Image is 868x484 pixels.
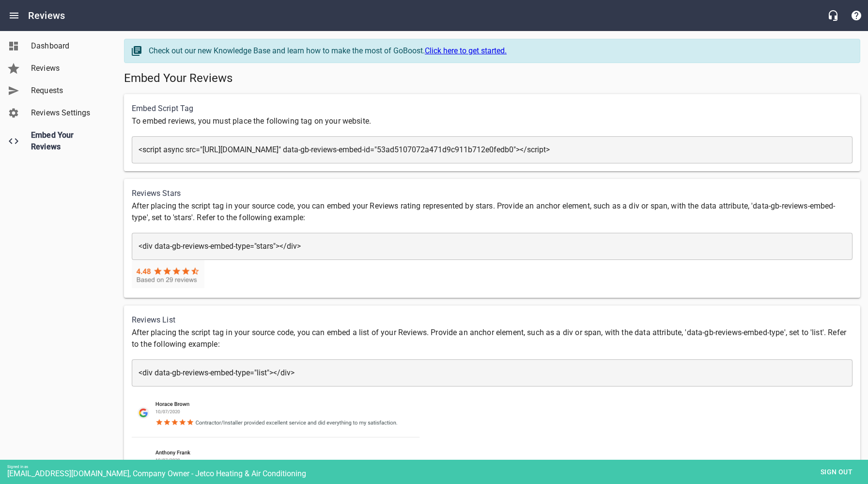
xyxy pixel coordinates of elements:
[132,327,852,350] p: After placing the script tag in your source code, you can embed a list of your Reviews. Provide a...
[821,4,845,27] button: Live Chat
[132,102,852,115] h6: Embed Script Tag
[149,45,850,57] div: Check out our new Knowledge Base and learn how to make the most of GoBoost.
[31,63,105,74] span: Reviews
[812,463,861,481] button: Sign out
[816,466,857,478] span: Sign out
[139,145,846,154] textarea: <script async src="[URL][DOMAIN_NAME]" data-gb-reviews-embed-id="53ad5107072a471d9c911b712e0fedb0...
[845,4,868,27] button: Support Portal
[132,260,204,288] img: stars_example.png
[31,107,105,119] span: Reviews Settings
[31,85,105,97] span: Requests
[28,8,65,23] h6: Reviews
[139,242,846,251] textarea: <div data-gb-reviews-embed-type="stars"></div>
[124,71,860,86] h5: Embed Your Reviews
[425,46,507,55] a: Click here to get started.
[7,465,868,469] div: Signed in as
[132,313,852,327] h6: Reviews List
[132,187,852,200] h6: Reviews Stars
[2,4,26,27] button: Open drawer
[132,115,852,127] p: To embed reviews, you must place the following tag on your website.
[31,40,105,52] span: Dashboard
[31,129,105,153] span: Embed Your Reviews
[139,368,846,377] textarea: <div data-gb-reviews-embed-type="list"></div>
[132,200,852,224] p: After placing the script tag in your source code, you can embed your Reviews rating represented b...
[7,469,868,478] div: [EMAIL_ADDRESS][DOMAIN_NAME], Company Owner - Jetco Heating & Air Conditioning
